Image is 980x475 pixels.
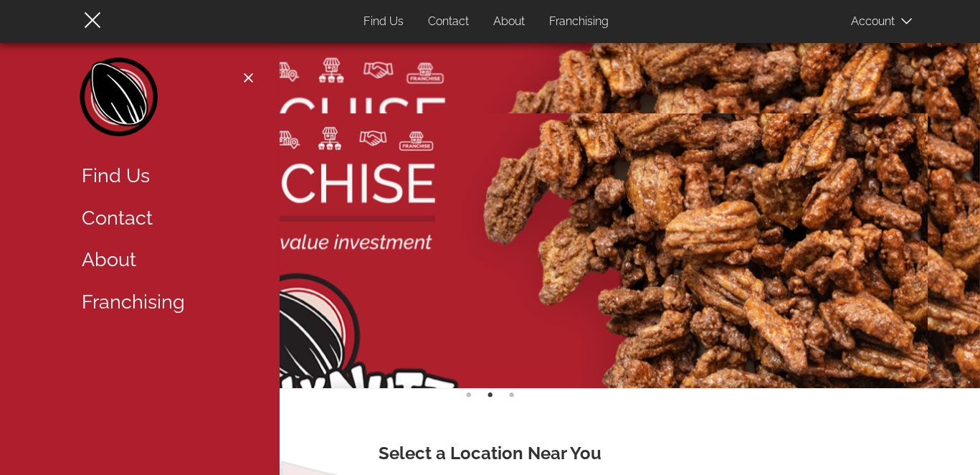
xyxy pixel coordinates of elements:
a: Franchising [538,8,619,36]
img: Low cost/High value investment [24,113,928,431]
a: Find Us [353,8,414,36]
a: About [482,8,536,36]
button: 1 of 3 [462,388,476,403]
a: Find Us [71,155,257,197]
a: About [71,239,257,281]
a: Home [78,57,161,144]
h3: Select a Location Near You [92,444,888,463]
button: 3 of 3 [505,388,519,403]
a: Contact [417,8,480,36]
button: 2 of 3 [483,388,498,403]
a: Contact [71,197,257,240]
a: Franchising [71,281,257,324]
